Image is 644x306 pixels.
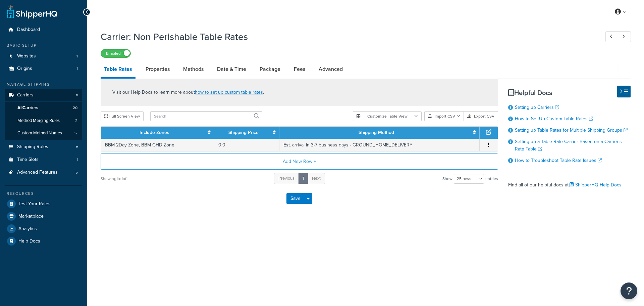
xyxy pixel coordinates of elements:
[5,235,82,247] a: Help Docs
[180,61,207,77] a: Methods
[298,173,308,184] a: 1
[101,174,127,183] div: Showing 1 to 1 of 1
[18,238,40,244] span: Help Docs
[18,214,44,219] span: Marketplace
[618,31,631,42] a: Next Record
[5,62,82,75] a: Origins1
[214,61,250,77] a: Date & Time
[290,61,309,77] a: Fees
[150,111,262,121] input: Search
[308,173,325,184] a: Next
[101,154,498,170] button: Add New Row +
[101,49,130,57] label: Enabled
[76,53,78,59] span: 1
[5,43,82,48] div: Basic Setup
[73,105,77,111] span: 20
[17,66,32,72] span: Origins
[508,89,631,96] h3: Helpful Docs
[5,50,82,62] li: Websites
[5,24,82,36] a: Dashboard
[5,154,82,166] a: Time Slots1
[274,173,299,184] a: Previous
[17,144,48,150] span: Shipping Rules
[5,166,82,179] a: Advanced Features5
[5,223,82,235] a: Analytics
[75,170,78,175] span: 5
[17,53,36,59] span: Websites
[621,282,637,299] button: Open Resource Center
[17,105,38,111] span: All Carriers
[5,102,82,114] a: AllCarriers20
[315,61,346,77] a: Advanced
[442,174,452,183] span: Show
[76,157,78,163] span: 1
[5,127,82,139] li: Custom Method Names
[5,166,82,179] li: Advanced Features
[5,50,82,62] a: Websites1
[5,115,82,127] a: Method Merging Rules2
[18,226,37,232] span: Analytics
[5,115,82,127] li: Method Merging Rules
[101,111,144,121] button: Full Screen View
[5,89,82,101] a: Carriers
[5,82,82,87] div: Manage Shipping
[424,111,464,121] button: Import CSV
[5,191,82,196] div: Resources
[101,30,593,43] h1: Carrier: Non Perishable Table Rates
[515,127,628,134] a: Setting up Table Rates for Multiple Shipping Groups
[279,139,480,151] td: Est. arrival in 3-7 business days - GROUND_HOME_DELIVERY
[17,157,39,163] span: Time Slots
[75,118,77,124] span: 2
[508,175,631,190] div: Find all of our helpful docs at:
[359,129,394,136] a: Shipping Method
[17,130,62,136] span: Custom Method Names
[570,181,622,188] a: ShipperHQ Help Docs
[142,61,173,77] a: Properties
[278,175,294,181] span: Previous
[5,127,82,139] a: Custom Method Names17
[214,139,279,151] td: 0.0
[101,139,214,151] td: BBM 2Day Zone, BBM GHD Zone
[605,31,619,42] a: Previous Record
[112,89,264,96] p: Visit our Help Docs to learn more about .
[464,111,498,121] button: Export CSV
[515,138,622,152] a: Setting up a Table Rate Carrier Based on a Carrier's Rate Table
[74,130,77,136] span: 17
[312,175,321,181] span: Next
[515,104,559,111] a: Setting up Carriers
[5,62,82,75] li: Origins
[140,129,169,136] a: Include Zones
[228,129,259,136] a: Shipping Price
[17,118,60,124] span: Method Merging Rules
[515,157,602,164] a: How to Troubleshoot Table Rate Issues
[256,61,284,77] a: Package
[17,170,58,175] span: Advanced Features
[485,174,498,183] span: entries
[17,92,34,98] span: Carriers
[101,61,136,79] a: Table Rates
[286,193,305,204] button: Save
[5,198,82,210] a: Test Your Rates
[5,141,82,153] a: Shipping Rules
[5,89,82,140] li: Carriers
[5,154,82,166] li: Time Slots
[18,201,51,207] span: Test Your Rates
[617,86,631,97] button: Hide Help Docs
[17,27,40,33] span: Dashboard
[353,111,422,121] button: Customize Table View
[515,115,593,122] a: How to Set Up Custom Table Rates
[5,210,82,222] a: Marketplace
[76,66,78,72] span: 1
[195,89,263,96] a: how to set up custom table rates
